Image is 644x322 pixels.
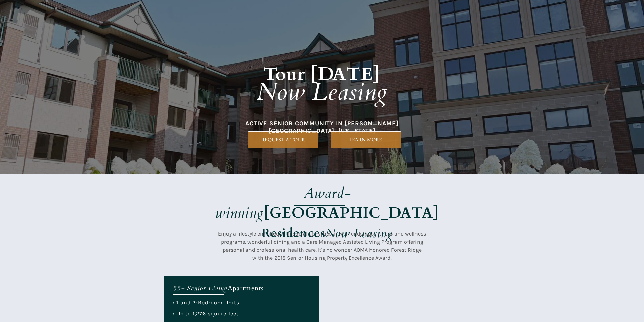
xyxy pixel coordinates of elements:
[262,225,325,242] strong: Residences
[331,131,401,148] a: LEARN MORE
[257,76,387,108] em: Now Leasing
[248,131,318,148] a: REQUEST A TOUR
[228,283,264,293] span: Apartments
[173,299,239,306] span: • 1 and 2-Bedroom Units
[215,183,351,223] em: Award-winning
[264,62,381,87] strong: Tour [DATE]
[325,225,393,242] em: Now Leasing
[331,137,401,143] span: LEARN MORE
[248,137,318,143] span: REQUEST A TOUR
[245,120,399,134] span: ACTIVE SENIOR COMMUNITY IN [PERSON_NAME][GEOGRAPHIC_DATA], [US_STATE]
[173,310,239,317] span: • Up to 1,276 square feet
[173,283,228,293] em: 55+ Senior Living
[264,203,439,223] strong: [GEOGRAPHIC_DATA]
